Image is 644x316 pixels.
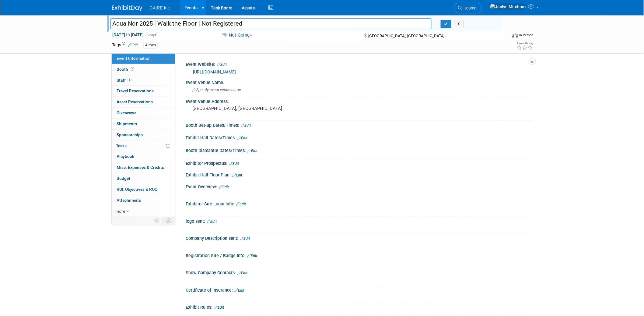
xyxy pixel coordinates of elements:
div: logo sent: [186,217,532,225]
a: Edit [207,219,217,224]
span: Search [462,6,476,10]
td: Personalize Event Tab Strip [152,217,163,225]
a: Edit [217,62,227,67]
div: Event Website: [186,60,532,68]
a: Edit [214,305,224,310]
span: [DATE] [DATE] [112,32,144,37]
div: Registration Site / Badge Info: [186,251,532,259]
a: Attachments [112,195,175,206]
span: Shipments [117,121,137,126]
div: Company Description sent: [186,234,532,242]
a: Edit [240,236,250,241]
a: Edit [241,123,251,128]
a: Edit [247,254,257,258]
a: Edit [128,43,138,47]
a: Edit [247,149,257,153]
a: ROI, Objectives & ROO [112,184,175,195]
span: 1 [127,78,132,82]
div: Exhibitor Site Login Info: [186,199,532,207]
a: Booth [112,64,175,75]
span: Travel Reservations [117,88,154,93]
div: Exhibit Hall Floor Plan: [186,170,532,178]
span: Giveaways [117,110,136,115]
span: Sponsorships [117,132,143,137]
img: Jaclyn Mitchum [490,3,526,10]
pre: [GEOGRAPHIC_DATA], [GEOGRAPHIC_DATA] [192,106,323,111]
div: Show Company Contacts: [186,268,532,276]
span: Attachments [117,198,141,203]
a: Shipments [112,119,175,129]
button: Not Going [220,32,255,38]
a: Edit [237,271,247,275]
a: Playbook [112,151,175,162]
span: ROI, Objectives & ROO [117,187,157,192]
span: Misc. Expenses & Credits [117,165,164,170]
a: Edit [236,202,246,206]
a: Staff1 [112,75,175,86]
div: Certificate of Insurance: [186,286,532,293]
span: Specify event venue name [192,87,241,92]
span: Playbook [117,154,134,159]
a: Event Information [112,53,175,64]
button: X [454,20,464,28]
a: Asset Reservations [112,97,175,107]
div: Event Rating [517,42,533,45]
div: In-Person [519,33,534,37]
span: Budget [117,176,130,181]
a: Search [454,3,482,13]
div: Booth Dismantle Dates/Times: [186,146,532,154]
span: Asset Reservations [117,99,153,104]
span: Staff [117,78,132,83]
a: Edit [232,173,242,177]
span: Booth not reserved yet [130,67,135,71]
div: Event Format [471,32,534,41]
a: Misc. Expenses & Credits [112,162,175,173]
div: Exhibit Hall Dates/Times: [186,133,532,141]
a: Edit [234,288,244,293]
span: (3 days) [145,33,158,37]
img: Format-Inperson.png [512,33,518,37]
a: Travel Reservations [112,86,175,96]
a: Sponsorships [112,130,175,140]
a: Edit [237,136,247,140]
div: Exhibitor Prospectus: [186,159,532,167]
span: Tasks [116,143,127,148]
div: Booth Set-up Dates/Times: [186,121,532,129]
a: [URL][DOMAIN_NAME] [193,69,236,74]
span: Booth [117,67,135,72]
span: to [125,32,131,37]
div: Event Overview: [186,182,532,190]
div: Event Venue Address: [186,97,532,105]
div: Event Venue Name: [186,78,532,86]
a: Edit [219,185,229,189]
a: Edit [229,162,239,166]
a: Giveaways [112,108,175,118]
span: [GEOGRAPHIC_DATA], [GEOGRAPHIC_DATA] [368,34,444,38]
span: Event Information [117,56,151,61]
div: AirSep [143,42,158,48]
a: Tasks [112,140,175,151]
a: more [112,206,175,217]
span: CAIRE Inc. [150,5,171,10]
div: Exhibit Rules: [186,303,532,311]
span: more [115,209,125,214]
img: ExhibitDay [112,5,142,11]
td: Tags [112,42,138,49]
td: Toggle Event Tabs [163,217,175,225]
a: Budget [112,173,175,184]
